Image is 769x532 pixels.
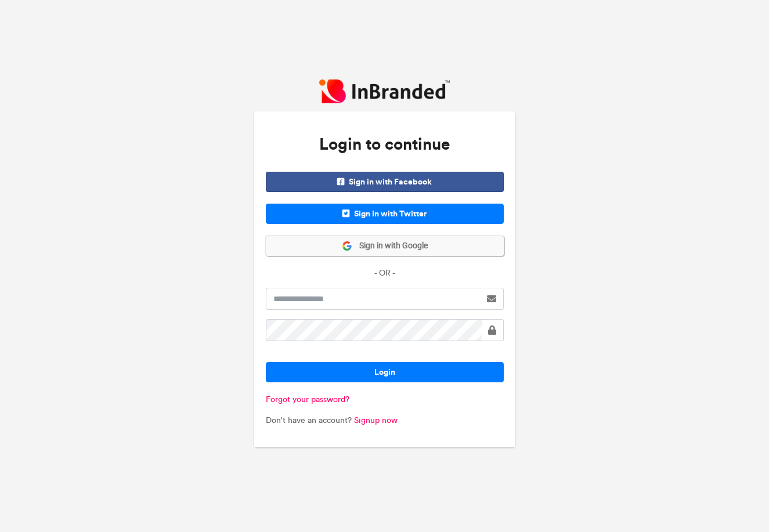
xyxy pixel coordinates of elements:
span: Sign in with Twitter [266,204,504,224]
span: Sign in with Google [352,240,428,252]
button: Sign in with Google [266,236,504,256]
h3: Login to continue [266,123,504,166]
button: Login [266,362,504,382]
img: InBranded Logo [319,79,450,103]
span: Sign in with Facebook [266,172,504,192]
a: Forgot your password? [266,395,349,404]
a: Signup now [354,415,398,425]
p: Don't have an account? [266,415,504,426]
p: - OR - [266,267,504,279]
